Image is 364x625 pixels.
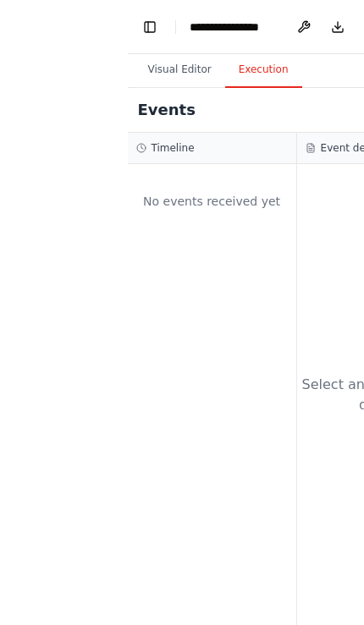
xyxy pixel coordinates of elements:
[152,141,195,155] h3: Timeline
[225,52,302,88] button: Execution
[138,98,196,122] h2: Events
[135,52,225,88] button: Visual Editor
[138,15,162,39] button: Hide left sidebar
[136,173,288,230] div: No events received yet
[190,19,277,36] nav: breadcrumb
